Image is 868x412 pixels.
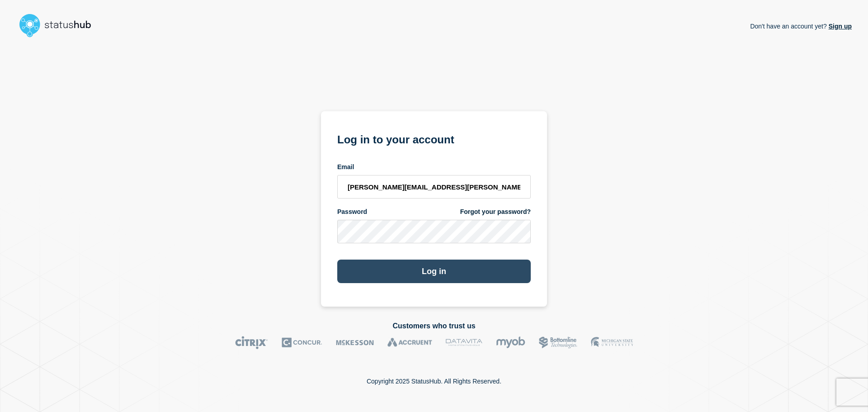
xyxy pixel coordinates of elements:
[827,23,852,30] a: Sign up
[235,336,268,349] img: Citrix logo
[496,336,525,349] img: myob logo
[337,175,531,199] input: email input
[16,11,102,40] img: StatusHub logo
[337,130,531,147] h1: Log in to your account
[16,322,852,330] h2: Customers who trust us
[367,378,501,385] p: Copyright 2025 StatusHub. All Rights Reserved.
[387,336,432,349] img: Accruent logo
[337,163,354,171] span: Email
[337,220,531,243] input: password input
[591,336,633,349] img: MSU logo
[446,336,482,349] img: DataVita logo
[282,336,322,349] img: Concur logo
[336,336,374,349] img: McKesson logo
[539,336,577,349] img: Bottomline logo
[460,208,531,216] a: Forgot your password?
[337,260,531,283] button: Log in
[750,15,852,37] p: Don't have an account yet?
[337,208,367,216] span: Password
